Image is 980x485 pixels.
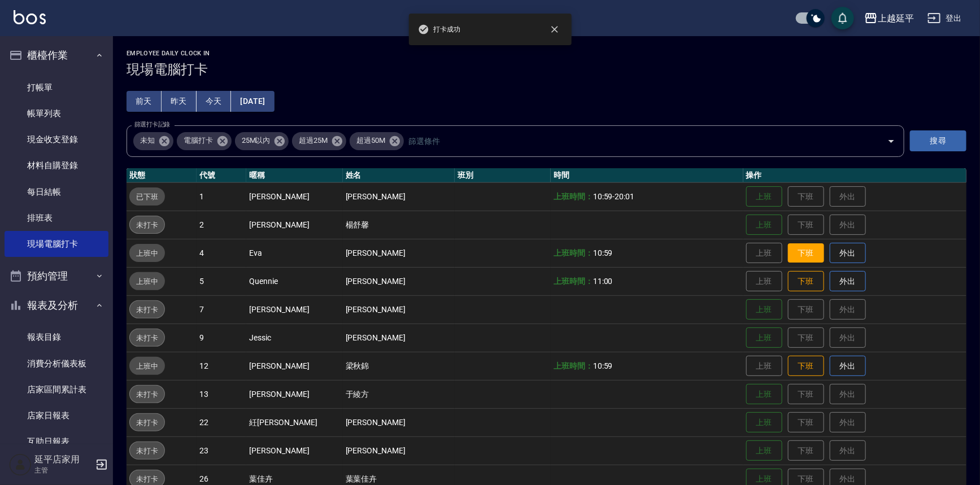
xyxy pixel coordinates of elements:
[246,168,342,183] th: 暱稱
[246,408,342,436] td: 紝[PERSON_NAME]
[130,417,164,429] span: 未打卡
[830,356,866,377] button: 外出
[923,8,966,29] button: 登出
[5,126,108,152] a: 現金收支登錄
[129,276,165,287] span: 上班中
[743,168,966,183] th: 操作
[134,120,170,129] label: 篩選打卡記錄
[343,211,455,239] td: 楊舒馨
[746,186,782,207] button: 上班
[197,380,246,408] td: 13
[292,132,346,150] div: 超過25M
[343,295,455,324] td: [PERSON_NAME]
[343,168,455,183] th: 姓名
[746,440,782,461] button: 上班
[127,91,162,112] button: 前天
[593,361,613,370] span: 10:59
[418,24,461,35] span: 打卡成功
[127,168,197,183] th: 狀態
[34,465,92,475] p: 主管
[246,239,342,267] td: Eva
[197,352,246,380] td: 12
[197,295,246,324] td: 7
[878,11,914,25] div: 上越延平
[910,130,966,151] button: 搜尋
[197,168,246,183] th: 代號
[788,356,824,377] button: 下班
[831,7,854,29] button: save
[130,388,164,400] span: 未打卡
[5,152,108,178] a: 材料自購登錄
[746,215,782,235] button: 上班
[5,261,108,291] button: 預約管理
[130,219,164,231] span: 未打卡
[343,408,455,436] td: [PERSON_NAME]
[246,324,342,352] td: Jessic
[788,271,824,292] button: 下班
[197,91,232,112] button: 今天
[246,267,342,295] td: Quennie
[5,429,108,455] a: 互助日報表
[246,295,342,324] td: [PERSON_NAME]
[130,332,164,344] span: 未打卡
[5,231,108,257] a: 現場電腦打卡
[197,211,246,239] td: 2
[350,135,392,146] span: 超過50M
[5,179,108,205] a: 每日結帳
[127,62,966,77] h3: 現場電腦打卡
[343,436,455,465] td: [PERSON_NAME]
[9,453,32,476] img: Person
[129,247,165,259] span: 上班中
[127,50,966,57] h2: Employee Daily Clock In
[5,41,108,70] button: 櫃檯作業
[5,377,108,403] a: 店家區間累計表
[197,436,246,465] td: 23
[5,403,108,429] a: 店家日報表
[830,243,866,264] button: 外出
[129,360,165,372] span: 上班中
[746,327,782,348] button: 上班
[615,192,635,201] span: 20:01
[14,10,46,24] img: Logo
[593,277,613,286] span: 11:00
[551,182,743,211] td: -
[235,135,277,146] span: 25M以內
[129,191,165,203] span: 已下班
[593,248,613,257] span: 10:59
[882,132,900,150] button: Open
[235,132,289,150] div: 25M以內
[554,277,593,286] b: 上班時間：
[343,267,455,295] td: [PERSON_NAME]
[130,473,164,485] span: 未打卡
[246,182,342,211] td: [PERSON_NAME]
[5,75,108,101] a: 打帳單
[554,192,593,201] b: 上班時間：
[246,211,342,239] td: [PERSON_NAME]
[343,380,455,408] td: 于綾方
[197,324,246,352] td: 9
[130,445,164,457] span: 未打卡
[406,131,868,151] input: 篩選條件
[554,248,593,257] b: 上班時間：
[292,135,334,146] span: 超過25M
[343,324,455,352] td: [PERSON_NAME]
[343,352,455,380] td: 梁秋錦
[746,412,782,433] button: 上班
[34,454,92,465] h5: 延平店家用
[130,304,164,316] span: 未打卡
[246,436,342,465] td: [PERSON_NAME]
[197,182,246,211] td: 1
[542,17,567,42] button: close
[860,7,918,30] button: 上越延平
[343,182,455,211] td: [PERSON_NAME]
[788,243,824,263] button: 下班
[746,384,782,405] button: 上班
[5,291,108,320] button: 報表及分析
[593,192,613,201] span: 10:59
[455,168,551,183] th: 班別
[133,135,162,146] span: 未知
[246,380,342,408] td: [PERSON_NAME]
[343,239,455,267] td: [PERSON_NAME]
[746,299,782,320] button: 上班
[551,168,743,183] th: 時間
